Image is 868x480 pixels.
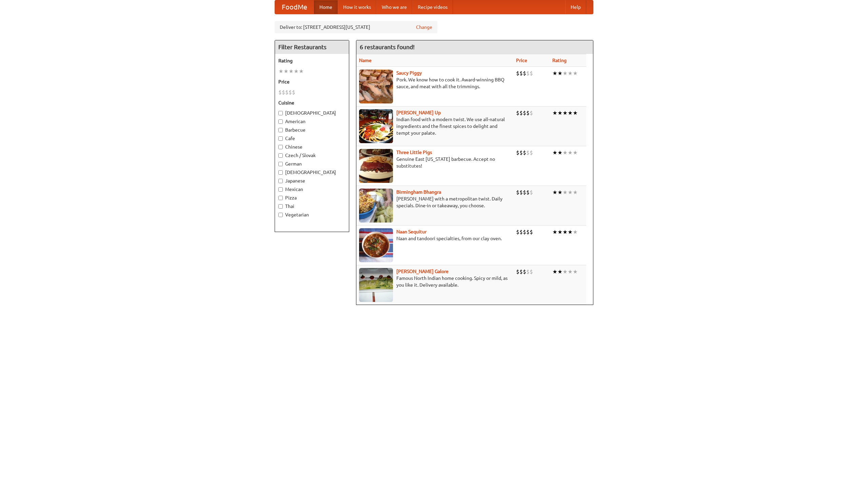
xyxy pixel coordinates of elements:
[557,149,563,156] li: ★
[519,70,523,77] li: $
[278,196,283,200] input: Pizza
[278,128,283,132] input: Barbecue
[568,70,573,77] li: ★
[530,228,533,236] li: $
[278,57,346,64] h5: Rating
[396,70,422,76] a: Saucy Piggy
[360,44,415,50] ng-pluralize: 6 restaurants found!
[519,149,523,156] li: $
[416,24,432,31] a: Change
[359,275,511,288] p: Famous North Indian home cooking. Spicy or mild, as you like it. Delivery available.
[278,203,346,210] label: Thai
[396,229,427,234] b: Naan Sequitur
[573,149,578,156] li: ★
[278,187,283,192] input: Mexican
[523,109,526,117] li: $
[359,228,393,262] img: naansequitur.jpg
[278,179,283,183] input: Japanese
[359,116,511,136] p: Indian food with a modern twist. We use all-natural ingredients and the finest spices to delight ...
[516,268,519,275] li: $
[516,149,519,156] li: $
[573,189,578,196] li: ★
[568,109,573,117] li: ★
[516,109,519,117] li: $
[526,70,530,77] li: $
[289,68,294,75] li: ★
[278,110,346,116] label: [DEMOGRAPHIC_DATA]
[359,58,372,63] a: Name
[565,0,586,14] a: Help
[519,228,523,236] li: $
[530,109,533,117] li: $
[289,89,292,96] li: $
[278,145,283,149] input: Chinese
[530,149,533,156] li: $
[278,194,346,201] label: Pizza
[285,89,289,96] li: $
[526,189,530,196] li: $
[278,152,346,159] label: Czech / Slovak
[523,228,526,236] li: $
[523,189,526,196] li: $
[563,70,568,77] li: ★
[278,118,346,125] label: American
[412,0,453,14] a: Recipe videos
[557,228,563,236] li: ★
[396,269,449,274] a: [PERSON_NAME] Galore
[278,160,346,167] label: German
[526,228,530,236] li: $
[278,127,346,133] label: Barbecue
[359,156,511,169] p: Genuine East [US_STATE] barbecue. Accept no substitutes!
[396,150,432,155] a: Three Little Pigs
[568,189,573,196] li: ★
[516,58,527,63] a: Price
[516,189,519,196] li: $
[568,228,573,236] li: ★
[278,169,346,176] label: [DEMOGRAPHIC_DATA]
[526,268,530,275] li: $
[314,0,338,14] a: Home
[552,228,557,236] li: ★
[359,149,393,183] img: littlepigs.jpg
[557,268,563,275] li: ★
[338,0,376,14] a: How it works
[278,162,283,166] input: German
[563,149,568,156] li: ★
[552,58,567,63] a: Rating
[278,153,283,158] input: Czech / Slovak
[519,268,523,275] li: $
[552,70,557,77] li: ★
[563,109,568,117] li: ★
[526,149,530,156] li: $
[530,70,533,77] li: $
[278,143,346,150] label: Chinese
[396,110,441,115] a: [PERSON_NAME] Up
[552,189,557,196] li: ★
[396,189,441,195] a: Birmingham Bhangra
[563,189,568,196] li: ★
[278,89,282,96] li: $
[278,135,346,142] label: Cafe
[278,136,283,141] input: Cafe
[278,119,283,124] input: American
[359,195,511,209] p: [PERSON_NAME] with a metropolitan twist. Daily specials. Dine-in or takeaway, you choose.
[359,76,511,90] p: Pork. We know how to cook it. Award-winning BBQ sauce, and meat with all the trimmings.
[573,228,578,236] li: ★
[359,268,393,302] img: currygalore.jpg
[275,21,437,33] div: Deliver to: [STREET_ADDRESS][US_STATE]
[568,149,573,156] li: ★
[526,109,530,117] li: $
[278,204,283,209] input: Thai
[283,68,289,75] li: ★
[530,189,533,196] li: $
[359,189,393,223] img: bhangra.jpg
[278,186,346,193] label: Mexican
[299,68,304,75] li: ★
[557,189,563,196] li: ★
[552,109,557,117] li: ★
[557,109,563,117] li: ★
[294,68,299,75] li: ★
[278,170,283,175] input: [DEMOGRAPHIC_DATA]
